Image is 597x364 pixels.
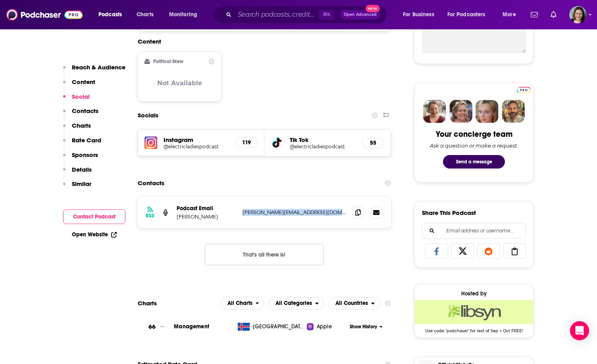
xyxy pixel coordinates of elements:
[72,107,98,115] p: Contacts
[164,8,208,21] button: open menu
[275,301,312,306] span: All Categories
[366,5,380,12] span: New
[63,136,101,151] button: Rate Card
[503,243,526,259] a: Copy Link
[415,290,533,297] div: Hosted by
[442,8,497,21] button: open menu
[72,231,117,238] a: Open Website
[63,107,98,122] button: Contacts
[449,100,472,123] img: Barbara Profile
[235,323,307,331] a: [GEOGRAPHIC_DATA]
[319,10,334,20] span: ⌘ K
[397,8,444,21] button: open menu
[221,297,264,310] button: open menu
[63,63,125,78] button: Reach & Audience
[253,323,304,331] span: Iceland
[63,78,95,93] button: Content
[63,122,91,136] button: Charts
[63,151,98,166] button: Sponsors
[164,136,229,144] h5: Instagram
[63,209,125,224] button: Contact Podcast
[425,243,448,259] a: Share on Facebook
[221,297,264,310] h2: Platforms
[98,9,122,20] span: Podcasts
[476,100,499,123] img: Jules Profile
[63,166,92,180] button: Details
[477,243,500,259] a: Share on Reddit
[422,209,476,216] h3: Share This Podcast
[144,136,157,149] img: iconImage
[137,9,154,20] span: Charts
[72,63,125,71] p: Reach & Audience
[164,144,229,149] a: @electricladiespodcast
[569,6,587,23] button: Show profile menu
[72,180,91,188] p: Similar
[177,205,236,212] p: Podcast Email
[569,6,587,23] span: Logged in as micglogovac
[350,324,377,330] span: Show History
[290,136,356,144] h5: Tik Tok
[403,9,434,20] span: For Business
[227,301,252,306] span: All Charts
[138,176,164,191] h2: Contacts
[157,79,202,87] h3: Not Available
[443,155,505,169] button: Send a message
[63,93,90,107] button: Social
[72,136,101,144] p: Rate Card
[517,87,531,93] img: Podchaser Pro
[436,129,512,139] div: Your concierge team
[429,223,519,238] input: Email address or username...
[422,223,526,239] div: Search followers
[290,144,356,149] a: @electricladiespodcast
[347,324,385,330] button: Show History
[242,139,251,146] h5: 119
[344,13,377,17] span: Open Advanced
[72,122,91,129] p: Charts
[153,59,183,64] h2: Political Skew
[415,324,533,333] span: Use code: 'podchaser' for rest of Sep + Oct FREE!
[447,9,485,20] span: For Podcasters
[329,297,380,310] h2: Countries
[503,9,516,20] span: More
[335,301,368,306] span: All Countries
[423,100,446,123] img: Sydney Profile
[269,297,324,310] h2: Categories
[72,93,90,100] p: Social
[63,180,91,195] button: Similar
[269,297,324,310] button: open menu
[6,7,83,22] img: Podchaser - Follow, Share and Rate Podcasts
[138,316,174,338] a: 66
[430,142,518,149] div: Ask a question or make a request.
[235,8,319,21] input: Search podcasts, credits, & more...
[138,108,158,123] h2: Socials
[317,323,332,331] span: Apple
[340,10,380,19] button: Open AdvancedNew
[72,78,95,86] p: Content
[138,299,157,307] h2: Charts
[502,100,525,123] img: Jon Profile
[72,166,92,173] p: Details
[148,322,156,331] h3: 66
[174,323,209,330] a: Management
[177,213,236,220] p: [PERSON_NAME]
[569,6,587,23] img: User Profile
[169,9,197,20] span: Monitoring
[528,8,541,21] a: Show notifications dropdown
[415,300,533,324] img: Libsyn Deal: Use code: 'podchaser' for rest of Sep + Oct FREE!
[307,323,347,331] a: Apple
[547,8,560,21] a: Show notifications dropdown
[146,213,154,219] h3: RSS
[570,321,589,340] div: Open Intercom Messenger
[93,8,132,21] button: open menu
[517,86,531,93] a: Pro website
[243,209,346,216] p: [PERSON_NAME][EMAIL_ADDRESS][DOMAIN_NAME]
[451,243,474,259] a: Share on X/Twitter
[138,38,385,45] h2: Content
[131,8,158,21] a: Charts
[205,244,324,265] button: Nothing here.
[220,6,395,24] div: Search podcasts, credits, & more...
